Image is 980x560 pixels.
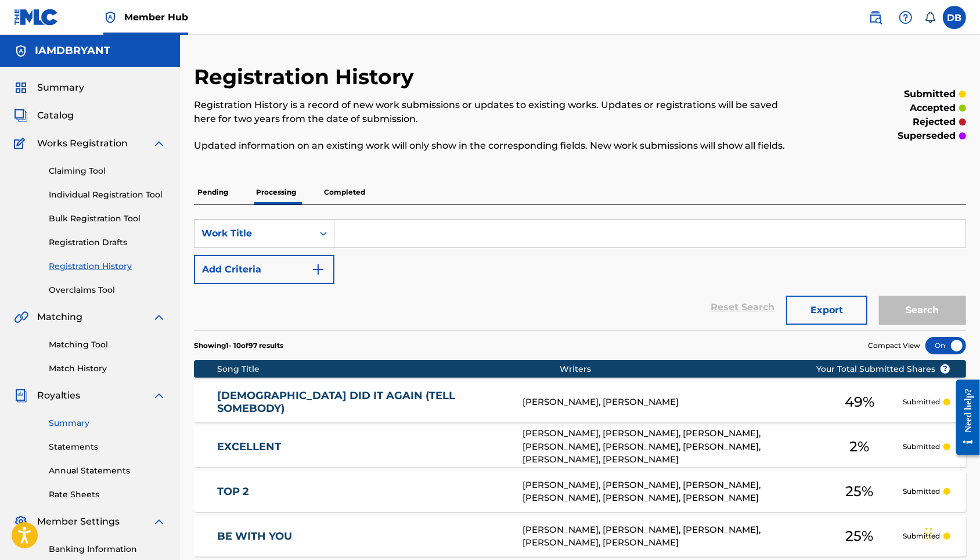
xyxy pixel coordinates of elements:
[14,44,28,58] img: Accounts
[49,489,166,501] a: Rate Sheets
[903,531,940,541] p: Submitted
[913,115,956,129] p: rejected
[37,310,82,324] span: Matching
[903,441,940,452] p: Submitted
[49,284,166,296] a: Overclaims Tool
[816,363,950,375] span: Your Total Submitted Shares
[194,180,232,204] p: Pending
[49,189,166,201] a: Individual Registration Tool
[786,296,867,325] button: Export
[152,389,166,403] img: expand
[194,255,334,284] button: Add Criteria
[868,340,920,351] span: Compact View
[37,109,74,123] span: Catalog
[217,363,560,375] div: Song Title
[898,129,956,143] p: superseded
[217,389,507,415] a: [DEMOGRAPHIC_DATA] DID IT AGAIN (TELL SOMEBODY)
[14,109,74,123] a: CatalogCatalog
[845,526,873,547] span: 25 %
[201,227,306,240] div: Work Title
[49,543,166,555] a: Banking Information
[14,9,59,26] img: MLC Logo
[943,6,966,29] div: User Menu
[49,441,166,453] a: Statements
[152,310,166,324] img: expand
[320,180,369,204] p: Completed
[903,397,940,407] p: Submitted
[948,367,980,468] iframe: Resource Center
[37,137,128,150] span: Works Registration
[894,6,917,29] div: Help
[899,10,913,24] img: help
[49,213,166,225] a: Bulk Registration Tool
[14,81,28,95] img: Summary
[49,260,166,272] a: Registration History
[49,465,166,477] a: Annual Statements
[49,236,166,249] a: Registration Drafts
[560,363,853,375] div: Writers
[194,219,966,331] form: Search Form
[849,436,869,457] span: 2 %
[523,427,816,466] div: [PERSON_NAME], [PERSON_NAME], [PERSON_NAME], [PERSON_NAME], [PERSON_NAME], [PERSON_NAME], [PERSON...
[194,98,788,126] p: Registration History is a record of new work submissions or updates to existing works. Updates or...
[217,530,507,543] a: BE WITH YOU
[14,389,28,403] img: Royalties
[194,340,283,351] p: Showing 1 - 10 of 97 results
[49,339,166,351] a: Matching Tool
[14,515,28,529] img: Member Settings
[845,392,874,412] span: 49 %
[869,10,882,24] img: search
[924,12,936,23] div: Notifications
[37,389,80,403] span: Royalties
[14,81,84,95] a: SummarySummary
[903,486,940,497] p: Submitted
[217,440,507,454] a: EXCELLENT
[523,396,816,409] div: [PERSON_NAME], [PERSON_NAME]
[523,523,816,550] div: [PERSON_NAME], [PERSON_NAME], [PERSON_NAME], [PERSON_NAME], [PERSON_NAME]
[194,64,420,90] h2: Registration History
[941,364,950,374] span: ?
[14,310,28,324] img: Matching
[49,165,166,177] a: Claiming Tool
[217,485,507,498] a: TOP 2
[14,137,29,150] img: Works Registration
[124,10,188,24] span: Member Hub
[194,139,788,153] p: Updated information on an existing work will only show in the corresponding fields. New work subm...
[864,6,887,29] a: Public Search
[49,417,166,429] a: Summary
[904,87,956,101] p: submitted
[152,515,166,529] img: expand
[925,516,932,551] div: Drag
[49,362,166,375] a: Match History
[922,504,980,560] iframe: Chat Widget
[910,101,956,115] p: accepted
[311,263,325,277] img: 9d2ae6d4665cec9f34b9.svg
[37,81,84,95] span: Summary
[103,10,117,24] img: Top Rightsholder
[14,109,28,123] img: Catalog
[35,44,110,58] h5: IAMDBRYANT
[845,481,873,502] span: 25 %
[253,180,300,204] p: Processing
[523,479,816,505] div: [PERSON_NAME], [PERSON_NAME], [PERSON_NAME], [PERSON_NAME], [PERSON_NAME], [PERSON_NAME]
[152,137,166,150] img: expand
[37,515,120,529] span: Member Settings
